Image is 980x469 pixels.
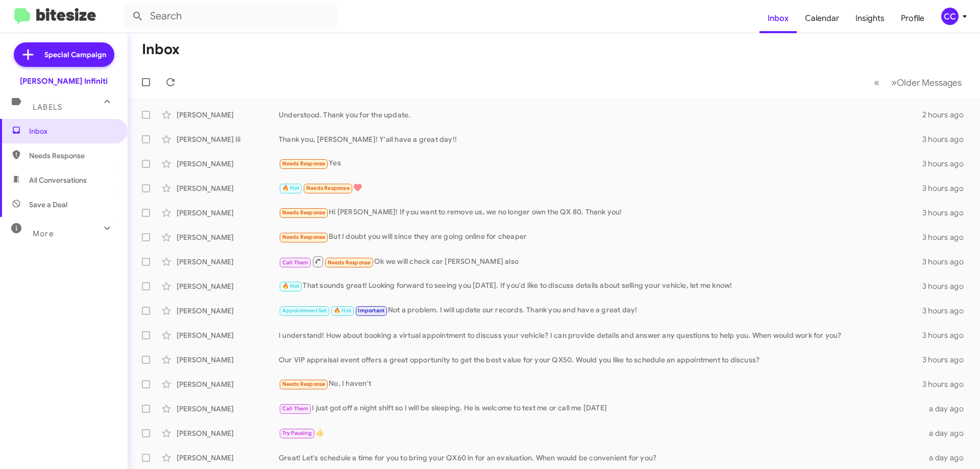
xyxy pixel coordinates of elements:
[279,280,922,292] div: That sounds great! Looking forward to seeing you [DATE]. If you'd like to discuss details about s...
[759,4,797,33] a: Inbox
[282,283,300,289] span: 🔥 Hot
[358,307,384,314] span: Important
[279,427,923,439] div: 👍
[177,306,279,316] div: [PERSON_NAME]
[933,8,969,25] button: CC
[29,200,67,210] span: Save a Deal
[177,355,279,365] div: [PERSON_NAME]
[282,185,300,191] span: 🔥 Hot
[279,158,922,169] div: Yes
[922,306,972,316] div: 3 hours ago
[923,404,972,414] div: a day ago
[29,175,87,185] span: All Conversations
[282,381,326,387] span: Needs Response
[279,207,922,218] div: Hi [PERSON_NAME]! If you want to remove us, we no longer own the QX 80. Thank you!
[897,77,962,88] span: Older Messages
[279,330,922,340] div: I understand! How about booking a virtual appointment to discuss your vehicle? I can provide deta...
[279,231,922,243] div: But I doubt you will since they are going online for cheaper
[868,72,886,93] button: Previous
[177,404,279,414] div: [PERSON_NAME]
[334,307,351,314] span: 🔥 Hot
[33,103,62,112] span: Labels
[29,126,116,136] span: Inbox
[893,4,933,33] a: Profile
[922,159,972,169] div: 3 hours ago
[279,134,922,144] div: Thank you, [PERSON_NAME]! Y'all have a great day!!
[124,4,338,29] input: Search
[922,355,972,365] div: 3 hours ago
[282,307,327,314] span: Appointment Set
[282,209,326,216] span: Needs Response
[177,453,279,463] div: [PERSON_NAME]
[922,257,972,267] div: 3 hours ago
[922,330,972,340] div: 3 hours ago
[177,110,279,120] div: [PERSON_NAME]
[885,72,968,93] button: Next
[279,182,922,194] div: ♥️
[847,4,893,33] a: Insights
[922,379,972,389] div: 3 hours ago
[891,76,897,89] span: »
[282,160,326,167] span: Needs Response
[177,183,279,193] div: [PERSON_NAME]
[29,151,116,161] span: Needs Response
[142,41,180,58] h1: Inbox
[177,379,279,389] div: [PERSON_NAME]
[177,232,279,242] div: [PERSON_NAME]
[868,72,968,93] nav: Page navigation example
[14,42,114,67] a: Special Campaign
[923,453,972,463] div: a day ago
[941,8,959,25] div: CC
[177,257,279,267] div: [PERSON_NAME]
[328,259,371,266] span: Needs Response
[922,281,972,291] div: 3 hours ago
[306,185,350,191] span: Needs Response
[279,378,922,390] div: No, I haven't
[177,428,279,438] div: [PERSON_NAME]
[177,330,279,340] div: [PERSON_NAME]
[923,428,972,438] div: a day ago
[282,234,326,240] span: Needs Response
[177,281,279,291] div: [PERSON_NAME]
[922,134,972,144] div: 3 hours ago
[33,229,54,238] span: More
[177,134,279,144] div: [PERSON_NAME] Iii
[279,355,922,365] div: Our VIP appraisal event offers a great opportunity to get the best value for your QX50. Would you...
[282,405,309,412] span: Call Them
[279,403,923,414] div: I just got off a night shift so I will be sleeping. He is welcome to text me or call me [DATE]
[177,208,279,218] div: [PERSON_NAME]
[874,76,879,89] span: «
[282,259,309,266] span: Call Them
[279,255,922,268] div: Ok we will check car [PERSON_NAME] also
[44,50,106,60] span: Special Campaign
[282,430,312,436] span: Try Pausing
[279,453,923,463] div: Great! Let's schedule a time for you to bring your QX60 in for an evaluation. When would be conve...
[177,159,279,169] div: [PERSON_NAME]
[922,183,972,193] div: 3 hours ago
[279,305,922,316] div: Not a problem. I will update our records. Thank you and have a great day!
[922,110,972,120] div: 2 hours ago
[922,208,972,218] div: 3 hours ago
[20,76,108,86] div: [PERSON_NAME] Infiniti
[922,232,972,242] div: 3 hours ago
[797,4,847,33] a: Calendar
[279,110,922,120] div: Understood. Thank you for the update.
